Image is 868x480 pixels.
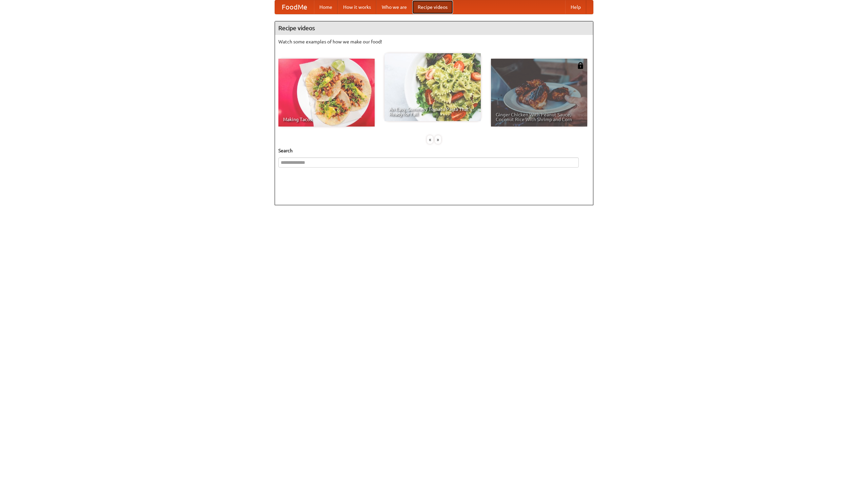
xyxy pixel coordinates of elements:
p: Watch some examples of how we make our food! [278,38,590,45]
a: Making Tacos [278,59,375,127]
a: Home [314,0,338,14]
img: 483408.png [577,62,584,69]
span: Making Tacos [283,117,370,122]
a: An Easy, Summery Tomato Pasta That's Ready for Fall [384,53,481,121]
span: An Easy, Summery Tomato Pasta That's Ready for Fall [389,107,476,116]
div: » [435,135,441,144]
div: « [427,135,433,144]
h5: Search [278,147,590,154]
a: Recipe videos [412,0,453,14]
a: Who we are [376,0,412,14]
a: How it works [338,0,376,14]
a: FoodMe [275,0,314,14]
h4: Recipe videos [275,21,593,35]
a: Help [565,0,586,14]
